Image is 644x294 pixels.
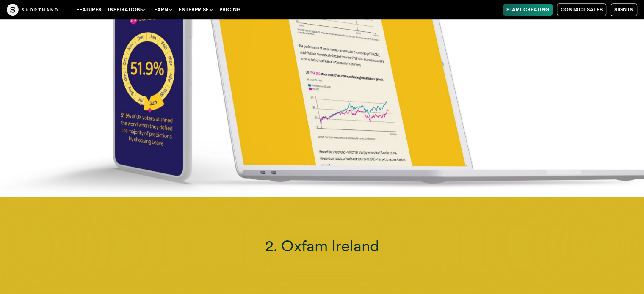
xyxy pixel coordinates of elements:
[216,4,244,16] a: Pricing
[105,4,148,16] button: Inspiration
[265,236,379,255] span: 2. Oxfam Ireland
[175,4,216,16] button: Enterprise
[557,3,606,16] a: Contact Sales
[7,4,58,16] img: The Craft
[73,4,105,16] a: Features
[148,4,175,16] button: Learn
[503,4,553,16] a: Start Creating
[611,3,637,16] a: Sign in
